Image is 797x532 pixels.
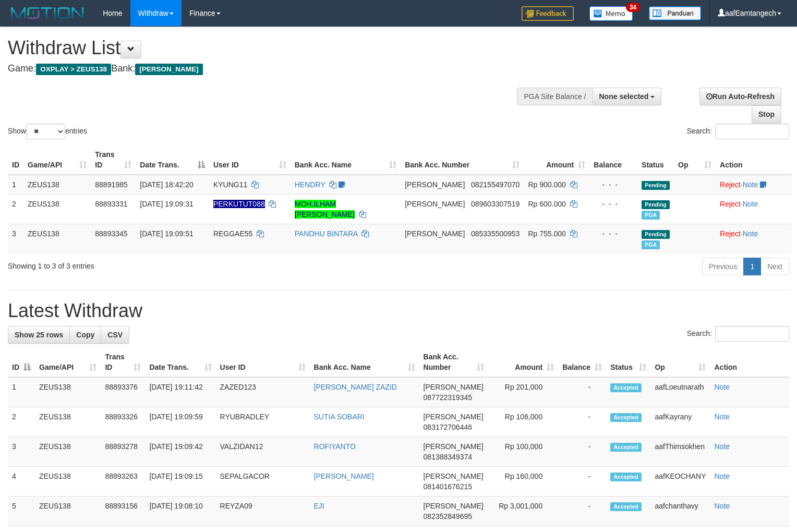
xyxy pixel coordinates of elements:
[610,443,642,452] span: Accepted
[213,180,247,189] span: KYUNG11
[650,377,710,407] td: aafLoeutnarath
[8,407,35,437] td: 2
[610,473,642,481] span: Accepted
[8,326,70,344] a: Show 25 rows
[650,347,710,377] th: Op: activate to sort column ascending
[145,437,215,467] td: [DATE] 19:09:42
[650,467,710,497] td: aafKEOCHANY
[687,124,789,139] label: Search:
[488,437,558,467] td: Rp 100,000
[101,326,129,344] a: CSV
[716,194,792,224] td: ·
[528,229,565,238] span: Rp 755.000
[528,180,565,189] span: Rp 900.000
[471,200,520,208] span: Copy 089603307519 to clipboard
[594,228,633,239] div: - - -
[23,194,91,224] td: ZEUS138
[424,472,484,480] span: [PERSON_NAME]
[642,200,670,209] span: Pending
[145,347,215,377] th: Date Trans.: activate to sort column ascending
[145,377,215,407] td: [DATE] 19:11:42
[291,145,401,175] th: Bank Acc. Name: activate to sort column ascending
[35,437,101,467] td: ZEUS138
[424,512,472,521] span: Copy 082352849695 to clipboard
[424,413,484,421] span: [PERSON_NAME]
[610,383,642,392] span: Accepted
[405,229,465,238] span: [PERSON_NAME]
[69,326,101,344] a: Copy
[714,442,730,451] a: Note
[687,326,789,342] label: Search:
[710,347,789,377] th: Action
[599,92,649,101] span: None selected
[145,497,215,526] td: [DATE] 19:08:10
[216,347,310,377] th: User ID: activate to sort column ascending
[642,240,660,249] span: Marked by aafanarl
[471,180,520,189] span: Copy 082155497070 to clipboard
[101,347,145,377] th: Trans ID: activate to sort column ascending
[714,383,730,391] a: Note
[8,437,35,467] td: 3
[642,230,670,239] span: Pending
[720,229,741,238] a: Reject
[714,502,730,510] a: Note
[35,377,101,407] td: ZEUS138
[642,211,660,220] span: Marked by aafanarl
[140,180,193,189] span: [DATE] 18:42:20
[216,407,310,437] td: RYUBRADLEY
[714,472,730,480] a: Note
[140,229,193,238] span: [DATE] 19:09:51
[35,497,101,526] td: ZEUS138
[424,423,472,431] span: Copy 083172706446 to clipboard
[594,179,633,190] div: - - -
[424,482,472,491] span: Copy 081401676215 to clipboard
[405,200,465,208] span: [PERSON_NAME]
[424,502,484,510] span: [PERSON_NAME]
[720,200,741,208] a: Reject
[8,497,35,526] td: 5
[35,407,101,437] td: ZEUS138
[488,407,558,437] td: Rp 106,000
[23,175,91,195] td: ZEUS138
[405,180,465,189] span: [PERSON_NAME]
[101,377,145,407] td: 88893376
[216,497,310,526] td: REYZA09
[419,347,489,377] th: Bank Acc. Number: activate to sort column ascending
[589,145,637,175] th: Balance
[471,229,520,238] span: Copy 085335500953 to clipboard
[314,413,365,421] a: SUTIA SOBARI
[593,88,662,105] button: None selected
[8,300,789,321] h1: Latest Withdraw
[216,467,310,497] td: SEPALGACOR
[424,393,472,402] span: Copy 087722319345 to clipboard
[213,200,265,208] span: Nama rekening ada tanda titik/strip, harap diedit
[743,180,758,189] a: Note
[715,124,789,139] input: Search:
[8,175,23,195] td: 1
[715,326,789,342] input: Search:
[424,442,484,451] span: [PERSON_NAME]
[488,497,558,526] td: Rp 3,001,000
[743,229,758,238] a: Note
[8,224,23,253] td: 3
[8,257,324,271] div: Showing 1 to 3 of 3 entries
[558,467,606,497] td: -
[8,377,35,407] td: 1
[401,145,524,175] th: Bank Acc. Number: activate to sort column ascending
[524,145,589,175] th: Amount: activate to sort column ascending
[522,6,574,21] img: Feedback.jpg
[295,200,355,219] a: MOH.ILHAM [PERSON_NAME]
[35,467,101,497] td: ZEUS138
[558,497,606,526] td: -
[145,407,215,437] td: [DATE] 19:09:59
[95,229,127,238] span: 88893345
[528,200,565,208] span: Rp 600.000
[8,347,35,377] th: ID: activate to sort column descending
[606,347,650,377] th: Status: activate to sort column ascending
[424,383,484,391] span: [PERSON_NAME]
[488,377,558,407] td: Rp 201,000
[488,347,558,377] th: Amount: activate to sort column ascending
[743,200,758,208] a: Note
[626,3,640,12] span: 34
[213,229,252,238] span: REGGAE55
